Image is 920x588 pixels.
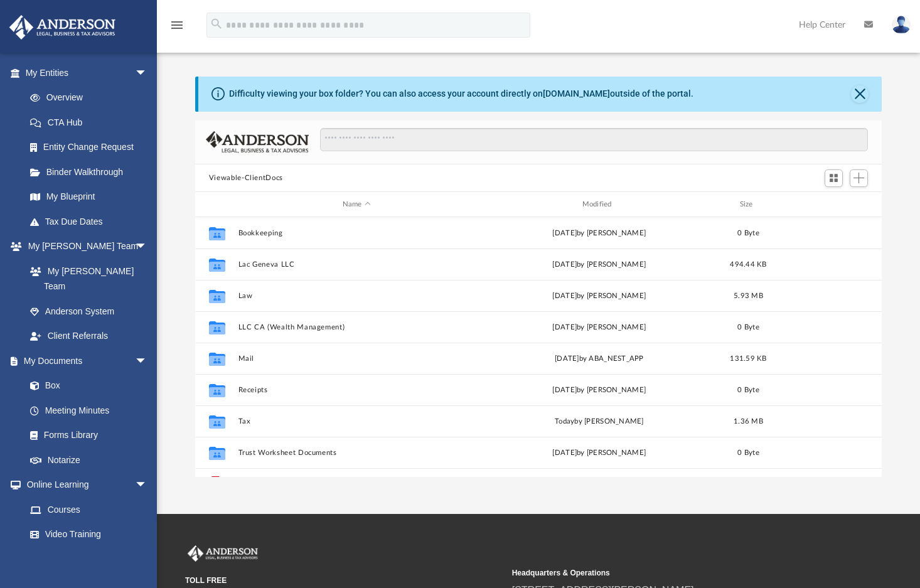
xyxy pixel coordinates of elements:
[555,418,574,425] span: today
[481,447,718,459] div: [DATE] by [PERSON_NAME]
[169,18,185,33] i: menu
[850,169,869,187] button: Add
[238,355,475,363] button: Mail
[737,449,759,456] span: 0 Byte
[229,87,693,100] div: Difficulty viewing your box folder? You can also access your account directly on outside of the p...
[734,292,763,299] span: 5.93 MB
[185,575,503,586] small: TOLL FREE
[195,217,882,477] div: grid
[6,15,119,40] img: Anderson Advisors Platinum Portal
[18,447,160,473] a: Notarize
[18,184,160,210] a: My Blueprint
[9,473,160,498] a: Online Learningarrow_drop_down
[18,398,160,423] a: Meeting Minutes
[18,324,160,349] a: Client Referrals
[481,322,718,333] div: [DATE] by [PERSON_NAME]
[169,24,185,33] a: menu
[135,473,160,498] span: arrow_drop_down
[480,199,717,210] div: Modified
[135,348,160,374] span: arrow_drop_down
[320,128,869,152] input: Search files and folders
[18,373,154,398] a: Box
[135,60,160,86] span: arrow_drop_down
[18,259,154,299] a: My [PERSON_NAME] Team
[730,261,766,268] span: 494.44 KB
[18,423,154,448] a: Forms Library
[737,230,759,237] span: 0 Byte
[9,348,160,373] a: My Documentsarrow_drop_down
[737,324,759,331] span: 0 Byte
[9,234,160,259] a: My [PERSON_NAME] Teamarrow_drop_down
[18,135,166,160] a: Entity Change Request
[238,292,475,300] button: Law
[18,110,166,135] a: CTA Hub
[238,229,475,237] button: Bookkeeping
[543,88,610,99] a: [DOMAIN_NAME]
[18,522,154,547] a: Video Training
[825,169,843,187] button: Switch to Grid View
[238,386,475,394] button: Receipts
[512,567,830,579] small: Headquarters & Operations
[779,199,867,210] div: id
[481,291,718,302] div: [DATE] by [PERSON_NAME]
[892,16,911,34] img: User Pic
[135,234,160,260] span: arrow_drop_down
[18,159,166,184] a: Binder Walkthrough
[237,199,474,210] div: Name
[238,449,475,457] button: Trust Worksheet Documents
[9,60,166,85] a: My Entitiesarrow_drop_down
[238,323,475,331] button: LLC CA (Wealth Management)
[238,417,475,425] button: Tax
[238,260,475,269] button: Lac Geneva LLC
[481,353,718,365] div: [DATE] by ABA_NEST_APP
[481,228,718,239] div: [DATE] by [PERSON_NAME]
[18,497,160,522] a: Courses
[481,259,718,270] div: [DATE] by [PERSON_NAME]
[481,385,718,396] div: [DATE] by [PERSON_NAME]
[723,199,773,210] div: Size
[734,418,763,425] span: 1.36 MB
[201,199,232,210] div: id
[185,545,260,562] img: Anderson Advisors Platinum Portal
[210,17,223,31] i: search
[737,387,759,393] span: 0 Byte
[481,416,718,427] div: by [PERSON_NAME]
[209,173,283,184] button: Viewable-ClientDocs
[18,85,166,110] a: Overview
[730,355,766,362] span: 131.59 KB
[851,85,869,103] button: Close
[18,299,160,324] a: Anderson System
[18,209,166,234] a: Tax Due Dates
